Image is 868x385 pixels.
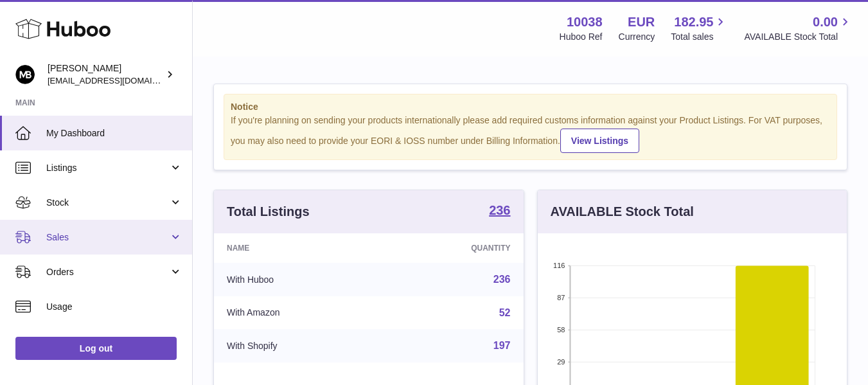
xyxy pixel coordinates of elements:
span: My Dashboard [46,127,182,139]
span: Listings [46,162,169,174]
th: Quantity [383,233,523,263]
div: Huboo Ref [560,31,603,43]
span: 182.95 [674,13,713,31]
text: 29 [557,358,565,366]
h3: AVAILABLE Stock Total [551,203,694,220]
a: Log out [15,337,177,360]
span: Orders [46,266,169,278]
strong: 236 [489,204,510,217]
a: 197 [493,340,511,351]
text: 116 [553,262,565,269]
a: 0.00 AVAILABLE Stock Total [744,13,853,43]
td: With Shopify [214,329,383,363]
td: With Amazon [214,296,383,330]
a: 182.95 Total sales [671,13,728,43]
strong: 10038 [567,13,603,31]
span: Sales [46,231,169,244]
h3: Total Listings [227,203,310,220]
img: hi@margotbardot.com [15,65,35,84]
span: Stock [46,197,169,209]
span: Total sales [671,31,728,43]
div: Currency [619,31,655,43]
a: View Listings [560,129,639,153]
span: Usage [46,301,182,313]
a: 236 [489,204,510,219]
th: Name [214,233,383,263]
a: 52 [499,307,511,318]
a: 236 [493,274,511,285]
span: [EMAIL_ADDRESS][DOMAIN_NAME] [48,75,189,85]
span: AVAILABLE Stock Total [744,31,853,43]
div: If you're planning on sending your products internationally please add required customs informati... [231,114,830,153]
text: 58 [557,326,565,334]
text: 87 [557,294,565,301]
td: With Huboo [214,263,383,296]
strong: Notice [231,101,830,113]
span: 0.00 [813,13,838,31]
strong: EUR [628,13,655,31]
div: [PERSON_NAME] [48,62,163,87]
